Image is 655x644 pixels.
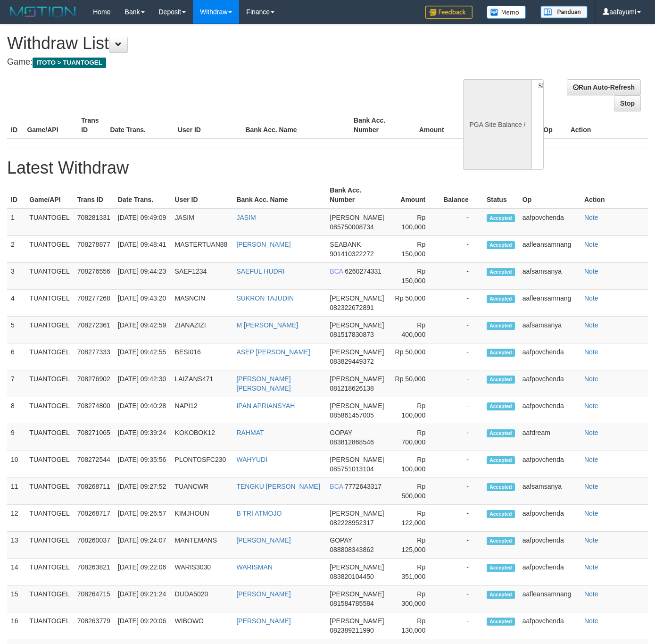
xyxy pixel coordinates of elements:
td: - [439,343,483,370]
td: 708263779 [74,612,114,639]
td: 15 [7,585,25,612]
td: TUANTOGEL [25,290,73,317]
span: GOPAY [330,429,352,436]
a: B TRI ATMOJO [236,510,282,517]
td: [DATE] 09:42:55 [114,343,171,370]
td: 16 [7,612,25,639]
td: Rp 125,000 [389,532,439,559]
td: [DATE] 09:42:59 [114,317,171,343]
span: Accepted [487,376,515,384]
td: 8 [7,397,25,424]
a: ASEP [PERSON_NAME] [236,348,310,356]
td: 3 [7,263,25,290]
td: 708268717 [74,505,114,532]
th: Op [519,182,580,209]
td: TUANTOGEL [25,451,73,478]
td: [DATE] 09:21:24 [114,585,171,612]
span: 082228952317 [330,519,373,527]
td: Rp 300,000 [389,585,439,612]
a: [PERSON_NAME] [PERSON_NAME] [236,375,290,392]
td: - [439,424,483,451]
th: Trans ID [74,182,114,209]
td: NAPI12 [171,397,233,424]
th: ID [7,182,25,209]
td: [DATE] 09:27:52 [114,478,171,505]
td: - [439,612,483,639]
th: Bank Acc. Number [350,112,404,139]
td: 708281331 [74,209,114,236]
span: 6260274331 [345,268,381,275]
td: - [439,290,483,317]
td: 12 [7,505,25,532]
span: Accepted [487,456,515,464]
span: BCA [330,483,343,490]
td: aafpovchenda [519,397,580,424]
img: Button%20Memo.svg [487,6,526,19]
td: Rp 400,000 [389,317,439,343]
td: - [439,370,483,397]
span: Accepted [487,322,515,330]
span: 083829449372 [330,358,373,365]
td: Rp 100,000 [389,451,439,478]
a: JASIM [236,214,256,221]
td: 6 [7,343,25,370]
td: aafpovchenda [519,505,580,532]
h1: Latest Withdraw [7,159,648,177]
td: TUANTOGEL [25,343,73,370]
th: Bank Acc. Name [232,182,326,209]
a: [PERSON_NAME] [236,617,290,625]
td: Rp 500,000 [389,478,439,505]
span: Accepted [487,349,515,357]
td: 708274800 [74,397,114,424]
th: User ID [174,112,241,139]
td: KIMJHOUN [171,505,233,532]
td: 1 [7,209,25,236]
th: Balance [458,112,508,139]
td: 11 [7,478,25,505]
td: TUANTOGEL [25,370,73,397]
a: Note [584,268,598,275]
td: Rp 122,000 [389,505,439,532]
span: Accepted [487,483,515,491]
img: panduan.png [540,6,588,18]
td: 708276902 [74,370,114,397]
td: - [439,263,483,290]
td: 708271065 [74,424,114,451]
span: 085861457005 [330,411,373,419]
span: Accepted [487,295,515,303]
td: - [439,585,483,612]
td: 708272361 [74,317,114,343]
span: 083812868546 [330,438,373,446]
h1: Withdraw List [7,34,427,53]
a: TENGKU [PERSON_NAME] [236,483,320,490]
span: [PERSON_NAME] [330,402,384,410]
a: Note [584,617,598,625]
td: 708276556 [74,263,114,290]
td: 5 [7,317,25,343]
span: Accepted [487,618,515,626]
a: [PERSON_NAME] [236,590,290,598]
td: 9 [7,424,25,451]
td: 708272544 [74,451,114,478]
a: Note [584,321,598,329]
span: [PERSON_NAME] [330,214,384,221]
td: TUANTOGEL [25,559,73,585]
td: aafpovchenda [519,209,580,236]
td: TUANTOGEL [25,397,73,424]
span: [PERSON_NAME] [330,375,384,383]
th: Amount [389,182,439,209]
td: LAIZANS471 [171,370,233,397]
span: [PERSON_NAME] [330,456,384,463]
td: aafpovchenda [519,451,580,478]
td: Rp 150,000 [389,236,439,263]
td: JASIM [171,209,233,236]
th: Amount [404,112,458,139]
td: DUDA5020 [171,585,233,612]
td: TUANTOGEL [25,236,73,263]
th: Action [580,182,648,209]
a: IPAN APRIANSYAH [236,402,295,410]
td: TUANTOGEL [25,585,73,612]
span: Accepted [487,510,515,518]
td: [DATE] 09:39:24 [114,424,171,451]
td: 7 [7,370,25,397]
